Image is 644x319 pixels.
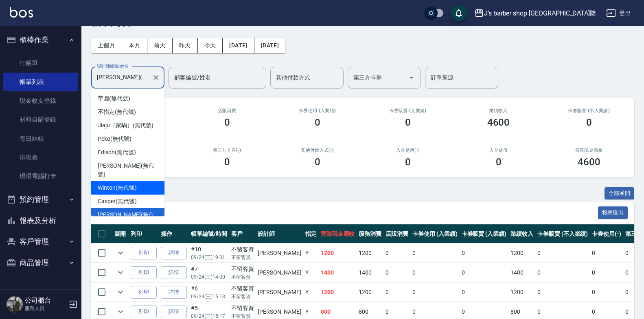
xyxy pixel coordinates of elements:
[586,117,592,128] h3: 0
[224,117,230,128] h3: 0
[189,283,229,302] td: #6
[357,244,383,263] td: 1200
[231,245,254,254] div: 不留客資
[223,38,254,53] button: [DATE]
[303,224,319,244] th: 指定
[460,244,509,263] td: 0
[131,306,157,318] button: 列印
[410,283,460,302] td: 0
[508,283,535,302] td: 1200
[463,108,534,113] h2: 業績收入
[3,73,78,91] a: 帳單列表
[303,283,319,302] td: Y
[496,156,502,168] h3: 0
[605,187,635,200] button: 全部展開
[231,254,254,261] p: 不留客資
[405,71,418,84] button: Open
[282,148,353,153] h2: 其他付款方式(-)
[508,263,535,282] td: 1400
[231,293,254,300] p: 不留客資
[372,148,443,153] h2: 入金使用(-)
[98,108,136,116] span: 不指定 (無代號)
[554,108,624,113] h2: 卡券販賣 (不入業績)
[131,286,157,299] button: 列印
[189,263,229,282] td: #7
[508,224,535,244] th: 業績收入
[91,38,122,53] button: 上個月
[150,72,162,83] button: Clear
[256,263,303,282] td: [PERSON_NAME]
[191,293,227,300] p: 09/24 (三) 15:18
[535,263,590,282] td: 0
[554,148,624,153] h2: 營業現金應收
[231,304,254,312] div: 不留客資
[508,244,535,263] td: 1200
[487,117,510,128] h3: 4600
[535,244,590,263] td: 0
[3,189,78,210] button: 預約管理
[590,263,623,282] td: 0
[189,224,229,244] th: 帳單編號/時間
[198,38,223,53] button: 今天
[161,266,187,279] a: 詳情
[451,5,467,21] button: save
[231,273,254,281] p: 不留客資
[3,29,78,51] button: 櫃檯作業
[129,224,159,244] th: 列印
[383,224,410,244] th: 店販消費
[410,263,460,282] td: 0
[357,263,383,282] td: 1400
[98,210,158,228] span: [PERSON_NAME] (無代號)
[3,110,78,129] a: 材料自購登錄
[98,121,153,130] span: Jiaju（家駒） (無代號)
[410,224,460,244] th: 卡券使用 (入業績)
[603,6,634,21] button: 登出
[535,224,590,244] th: 卡券販賣 (不入業績)
[231,265,254,273] div: 不留客資
[3,252,78,273] button: 商品管理
[98,148,136,157] span: Edison (無代號)
[114,286,127,298] button: expand row
[254,38,285,53] button: [DATE]
[7,296,23,312] img: Person
[191,148,262,153] h2: 第三方卡券(-)
[97,63,129,69] label: 設計師編號/姓名
[122,38,147,53] button: 本月
[484,8,596,18] div: J’s barber shop [GEOGRAPHIC_DATA]隆
[229,224,256,244] th: 客戶
[3,54,78,73] a: 打帳單
[191,273,227,281] p: 09/24 (三) 14:00
[3,129,78,148] a: 每日結帳
[383,263,410,282] td: 0
[319,224,357,244] th: 營業現金應收
[3,210,78,231] button: 報表及分析
[256,224,303,244] th: 設計師
[161,247,187,259] a: 詳情
[463,148,534,153] h2: 入金儲值
[303,244,319,263] td: Y
[3,231,78,252] button: 客戶管理
[405,117,411,128] h3: 0
[460,224,509,244] th: 卡券販賣 (入業績)
[191,108,262,113] h2: 店販消費
[578,156,600,168] h3: 4600
[161,306,187,318] a: 詳情
[383,244,410,263] td: 0
[319,244,357,263] td: 1200
[101,209,598,217] span: 訂單列表
[147,38,173,53] button: 前天
[159,224,189,244] th: 操作
[383,283,410,302] td: 0
[303,263,319,282] td: Y
[131,266,157,279] button: 列印
[535,283,590,302] td: 0
[357,224,383,244] th: 服務消費
[319,283,357,302] td: 1200
[590,244,623,263] td: 0
[372,108,443,113] h2: 卡券販賣 (入業績)
[405,156,411,168] h3: 0
[357,283,383,302] td: 1200
[410,244,460,263] td: 0
[3,91,78,110] a: 現金收支登錄
[319,263,357,282] td: 1400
